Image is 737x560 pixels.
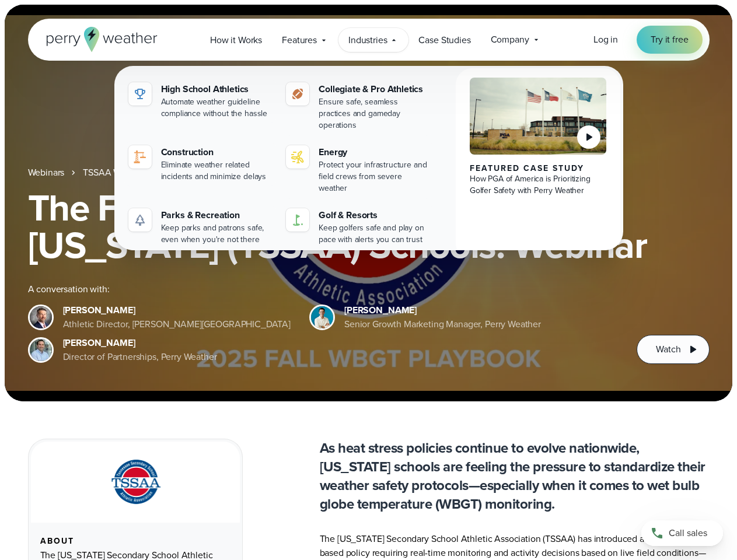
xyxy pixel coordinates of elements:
button: Watch [637,335,709,364]
div: Keep parks and patrons safe, even when you're not there [161,222,273,246]
div: Director of Partnerships, Perry Weather [63,350,217,364]
div: Golf & Resorts [319,208,430,222]
a: Collegiate & Pro Athletics Ensure safe, seamless practices and gameday operations [281,78,435,136]
a: TSSAA WBGT Fall Playbook [83,166,194,180]
img: energy-icon@2x-1.svg [291,150,305,164]
div: Athletic Director, [PERSON_NAME][GEOGRAPHIC_DATA] [63,317,291,331]
div: Construction [161,145,273,159]
img: Spencer Patton, Perry Weather [311,306,333,328]
a: Parks & Recreation Keep parks and patrons safe, even when you're not there [124,204,277,250]
a: Golf & Resorts Keep golfers safe and play on pace with alerts you can trust [281,204,435,250]
span: Log in [593,33,618,46]
div: Senior Growth Marketing Manager, Perry Weather [344,317,541,331]
a: construction perry weather Construction Eliminate weather related incidents and minimize delays [124,141,277,187]
img: TSSAA-Tennessee-Secondary-School-Athletic-Association.svg [96,456,174,509]
a: Webinars [28,166,65,180]
nav: Breadcrumb [28,166,710,180]
div: Featured Case Study [470,164,607,173]
a: Try it free [637,26,702,54]
img: highschool-icon.svg [133,87,147,101]
div: About [40,537,230,546]
a: Call sales [641,520,723,546]
span: How it Works [210,33,262,47]
span: Features [282,33,317,47]
div: Parks & Recreation [161,208,273,222]
img: proathletics-icon@2x-1.svg [291,87,305,101]
div: Protect your infrastructure and field crews from severe weather [319,159,430,194]
div: High School Athletics [161,82,273,96]
a: How it Works [200,28,272,52]
div: [PERSON_NAME] [63,303,291,317]
div: A conversation with: [28,282,619,296]
a: Energy Protect your infrastructure and field crews from severe weather [281,141,435,199]
img: golf-iconV2.svg [291,213,305,227]
a: PGA of America, Frisco Campus Featured Case Study How PGA of America is Prioritizing Golfer Safet... [456,68,621,260]
img: Brian Wyatt [30,306,52,328]
a: Case Studies [408,28,480,52]
span: Watch [656,342,680,356]
div: Keep golfers safe and play on pace with alerts you can trust [319,222,430,246]
span: Industries [348,33,387,47]
span: Try it free [651,33,688,47]
span: Call sales [669,526,707,540]
div: [PERSON_NAME] [344,303,541,317]
span: Case Studies [418,33,470,47]
img: parks-icon-grey.svg [133,213,147,227]
h1: The Fall WBGT Playbook for [US_STATE] (TSSAA) Schools: Webinar [28,189,710,264]
div: Eliminate weather related incidents and minimize delays [161,159,273,183]
div: Automate weather guideline compliance without the hassle [161,96,273,120]
img: Jeff Wood [30,339,52,361]
img: PGA of America, Frisco Campus [470,78,607,155]
div: Energy [319,145,430,159]
a: Log in [593,33,618,47]
img: construction perry weather [133,150,147,164]
div: Ensure safe, seamless practices and gameday operations [319,96,430,131]
p: As heat stress policies continue to evolve nationwide, [US_STATE] schools are feeling the pressur... [320,439,710,513]
div: Collegiate & Pro Athletics [319,82,430,96]
a: High School Athletics Automate weather guideline compliance without the hassle [124,78,277,124]
div: [PERSON_NAME] [63,336,217,350]
span: Company [491,33,529,47]
div: How PGA of America is Prioritizing Golfer Safety with Perry Weather [470,173,607,197]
